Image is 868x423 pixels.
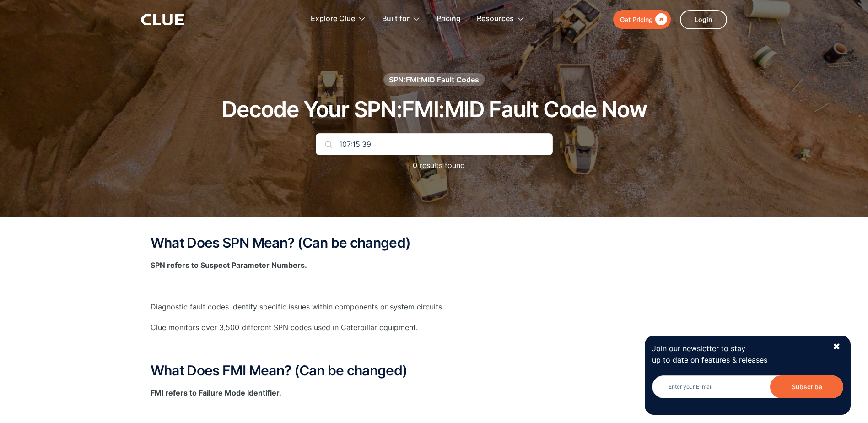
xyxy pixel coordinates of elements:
div: Get Pricing [620,14,653,25]
strong: FMI refers to Failure Mode Identifier. [151,388,281,397]
p: Clue monitors over 3,500 different SPN codes used in Caterpillar equipment. [151,322,718,333]
div: Built for [382,5,421,33]
h2: What Does FMI Mean? (Can be changed) [151,363,718,378]
p: 0 results found [404,160,465,171]
div: Explore Clue [311,5,355,33]
form: Newsletter [652,375,843,407]
input: Search Your Code... [316,133,553,155]
p: Join our newsletter to stay up to date on features & releases [652,343,824,366]
input: Enter your E-mail [652,375,843,398]
div: ✖ [833,341,841,352]
div: Resources [477,5,514,33]
p: ‍ [151,342,718,354]
a: Pricing [437,5,461,33]
h2: What Does SPN Mean? (Can be changed) [151,235,718,250]
input: Subscribe [770,375,843,398]
strong: SPN refers to Suspect Parameter Numbers. [151,260,307,270]
div: Built for [382,5,410,33]
a: Get Pricing [613,10,671,29]
p: ‍ [151,281,718,292]
div: SPN:FMI:MID Fault Codes [389,75,479,85]
div: Resources [477,5,525,33]
p: ‍ [151,408,718,420]
a: Login [680,10,727,29]
p: Diagnostic fault codes identify specific issues within components or system circuits. [151,301,718,313]
div: Explore Clue [311,5,366,33]
h1: Decode Your SPN:FMI:MID Fault Code Now [221,98,647,122]
div:  [653,14,667,25]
